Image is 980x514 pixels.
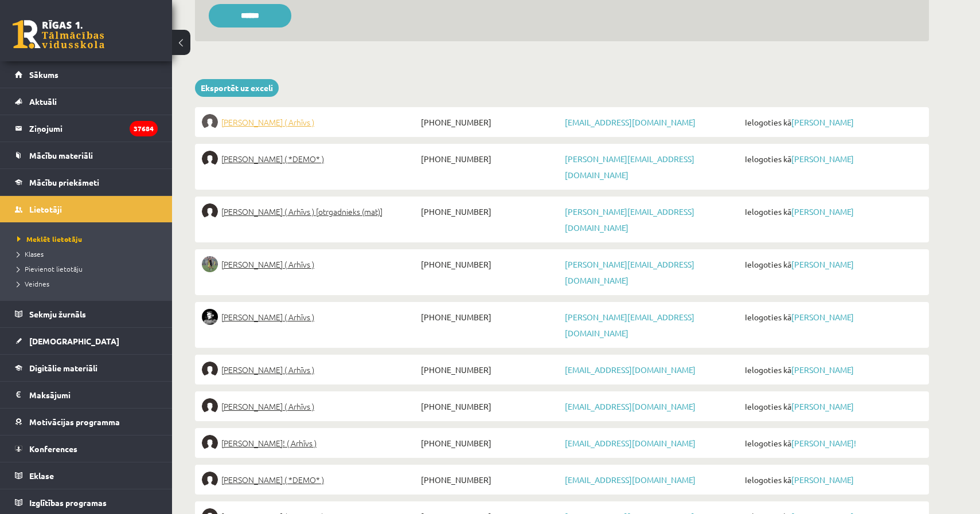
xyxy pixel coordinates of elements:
[418,256,562,272] span: [PHONE_NUMBER]
[565,154,694,180] a: [PERSON_NAME][EMAIL_ADDRESS][DOMAIN_NAME]
[15,169,158,195] a: Mācību priekšmeti
[221,309,314,325] span: [PERSON_NAME] ( Arhīvs )
[791,401,854,411] a: [PERSON_NAME]
[221,151,324,167] span: [PERSON_NAME] ( *DEMO* )
[195,79,279,97] a: Eksportēt uz exceli
[742,309,922,325] span: Ielogoties kā
[221,256,314,272] span: [PERSON_NAME] ( Arhīvs )
[221,472,324,488] span: [PERSON_NAME] ( *DEMO* )
[202,472,418,488] a: [PERSON_NAME] ( *DEMO* )
[202,203,418,219] a: [PERSON_NAME] ( Arhīvs ) [otrgadnieks (mat)]
[221,435,317,451] span: [PERSON_NAME]! ( Arhīvs )
[202,309,218,325] img: Toms Baumanis
[15,301,158,327] a: Sekmju žurnāls
[15,462,158,489] a: Eklase
[221,203,382,219] span: [PERSON_NAME] ( Arhīvs ) [otrgadnieks (mat)]
[565,206,694,233] a: [PERSON_NAME][EMAIL_ADDRESS][DOMAIN_NAME]
[17,234,161,244] a: Meklēt lietotāju
[202,151,218,167] img: Ingus Baumanis
[565,438,696,448] a: [EMAIL_ADDRESS][DOMAIN_NAME]
[29,204,62,214] span: Lietotāji
[742,472,922,488] span: Ielogoties kā
[15,115,158,142] a: Ziņojumi37684
[29,382,158,408] legend: Maksājumi
[15,61,158,88] a: Sākums
[202,203,218,219] img: Kristofers Baumanis
[29,69,58,80] span: Sākums
[742,151,922,167] span: Ielogoties kā
[418,362,562,378] span: [PHONE_NUMBER]
[418,114,562,130] span: [PHONE_NUMBER]
[565,474,696,485] a: [EMAIL_ADDRESS][DOMAIN_NAME]
[29,115,158,142] legend: Ziņojumi
[202,309,418,325] a: [PERSON_NAME] ( Arhīvs )
[202,256,418,272] a: [PERSON_NAME] ( Arhīvs )
[17,234,82,244] span: Meklēt lietotāju
[791,474,854,485] a: [PERSON_NAME]
[29,96,57,107] span: Aktuāli
[418,398,562,414] span: [PHONE_NUMBER]
[791,438,856,448] a: [PERSON_NAME]!
[29,150,93,160] span: Mācību materiāli
[15,142,158,168] a: Mācību materiāli
[742,398,922,414] span: Ielogoties kā
[15,328,158,354] a: [DEMOGRAPHIC_DATA]
[29,177,99,187] span: Mācību priekšmeti
[202,472,218,488] img: Gustavs Sitnieks
[15,196,158,222] a: Lietotāji
[17,264,83,273] span: Pievienot lietotāju
[29,444,77,454] span: Konferences
[202,114,218,130] img: Daniels Fēliks Baumanis
[418,309,562,325] span: [PHONE_NUMBER]
[202,398,218,414] img: Magnuss Baumanis
[742,362,922,378] span: Ielogoties kā
[202,398,418,414] a: [PERSON_NAME] ( Arhīvs )
[202,362,418,378] a: [PERSON_NAME] ( Arhīvs )
[202,256,218,272] img: Kristofers Baumanis
[202,435,218,451] img: Kaspars Baumanis!
[791,364,854,375] a: [PERSON_NAME]
[202,362,218,378] img: Valts Baumanis
[791,206,854,217] a: [PERSON_NAME]
[29,309,86,319] span: Sekmju žurnāls
[13,20,104,49] a: Rīgas 1. Tālmācības vidusskola
[15,88,158,115] a: Aktuāli
[17,249,161,259] a: Klases
[565,312,694,338] a: [PERSON_NAME][EMAIL_ADDRESS][DOMAIN_NAME]
[742,203,922,219] span: Ielogoties kā
[29,470,54,481] span: Eklase
[418,472,562,488] span: [PHONE_NUMBER]
[565,364,696,375] a: [EMAIL_ADDRESS][DOMAIN_NAME]
[29,336,119,346] span: [DEMOGRAPHIC_DATA]
[791,312,854,322] a: [PERSON_NAME]
[130,121,158,136] i: 37684
[742,435,922,451] span: Ielogoties kā
[202,114,418,130] a: [PERSON_NAME] ( Arhīvs )
[565,401,696,411] a: [EMAIL_ADDRESS][DOMAIN_NAME]
[791,117,854,127] a: [PERSON_NAME]
[15,409,158,435] a: Motivācijas programma
[221,362,314,378] span: [PERSON_NAME] ( Arhīvs )
[742,256,922,272] span: Ielogoties kā
[565,259,694,285] a: [PERSON_NAME][EMAIL_ADDRESS][DOMAIN_NAME]
[202,151,418,167] a: [PERSON_NAME] ( *DEMO* )
[15,435,158,462] a: Konferences
[791,259,854,269] a: [PERSON_NAME]
[29,363,97,373] span: Digitālie materiāli
[221,398,314,414] span: [PERSON_NAME] ( Arhīvs )
[742,114,922,130] span: Ielogoties kā
[418,203,562,219] span: [PHONE_NUMBER]
[221,114,314,130] span: [PERSON_NAME] ( Arhīvs )
[15,382,158,408] a: Maksājumi
[565,117,696,127] a: [EMAIL_ADDRESS][DOMAIN_NAME]
[29,417,120,427] span: Motivācijas programma
[418,151,562,167] span: [PHONE_NUMBER]
[17,264,161,274] a: Pievienot lietotāju
[17,278,161,289] a: Veidnes
[15,355,158,381] a: Digitālie materiāli
[202,435,418,451] a: [PERSON_NAME]! ( Arhīvs )
[17,249,44,258] span: Klases
[791,154,854,164] a: [PERSON_NAME]
[29,497,107,508] span: Izglītības programas
[418,435,562,451] span: [PHONE_NUMBER]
